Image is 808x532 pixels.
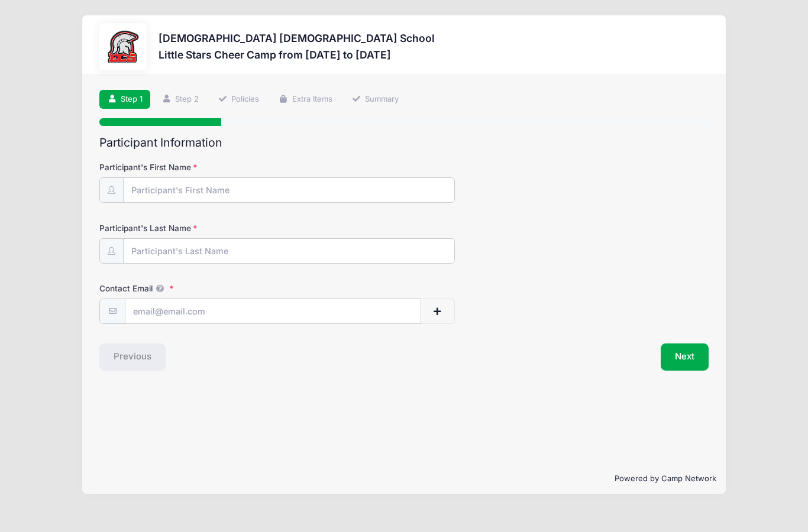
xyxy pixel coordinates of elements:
label: Participant's Last Name [99,222,302,234]
a: Step 2 [154,90,206,109]
input: Participant's Last Name [123,238,455,264]
input: Participant's First Name [123,177,455,203]
label: Contact Email [99,283,302,294]
h3: Little Stars Cheer Camp from [DATE] to [DATE] [159,48,435,61]
label: Participant's First Name [99,161,302,173]
a: Extra Items [271,90,340,109]
a: Step 1 [99,90,150,109]
button: Next [661,343,709,371]
a: Policies [211,90,267,109]
p: Powered by Camp Network [92,473,716,485]
input: email@email.com [125,299,421,324]
a: Summary [344,90,406,109]
h2: Participant Information [99,136,709,150]
h3: [DEMOGRAPHIC_DATA] [DEMOGRAPHIC_DATA] School [159,32,435,44]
